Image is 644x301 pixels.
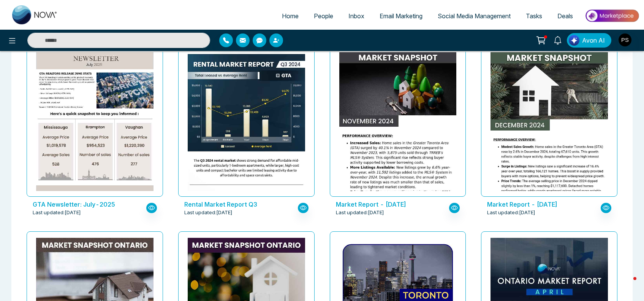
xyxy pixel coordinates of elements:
span: Last updated: [DATE] [33,209,81,217]
img: Nova CRM Logo [12,5,58,24]
span: Last updated: [DATE] [184,209,233,217]
p: Market Report - December 2024 [487,200,599,209]
img: User Avatar [619,33,631,46]
span: Email Marketing [380,12,422,20]
img: Market-place.gif [584,7,639,24]
a: Email Marketing [372,9,430,23]
img: Lead Flow [569,35,579,46]
span: People [314,12,333,20]
span: Avon AI [582,36,605,45]
a: People [306,9,341,23]
span: Last updated: [DATE] [487,209,535,217]
a: Deals [550,9,581,23]
p: Market Report - November 2024 [336,200,448,209]
p: GTA Newsletter: July-2025 [33,200,144,209]
a: Home [274,9,306,23]
span: Home [282,12,299,20]
a: Social Media Management [430,9,518,23]
span: Social Media Management [438,12,511,20]
span: Inbox [348,12,364,20]
span: Last updated: [DATE] [336,209,384,217]
a: Tasks [518,9,550,23]
a: Inbox [341,9,372,23]
p: Rental Market Report Q3 [184,200,296,209]
span: Tasks [526,12,542,20]
button: Avon AI [567,33,611,48]
span: Deals [557,12,573,20]
iframe: Intercom live chat [618,275,636,293]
